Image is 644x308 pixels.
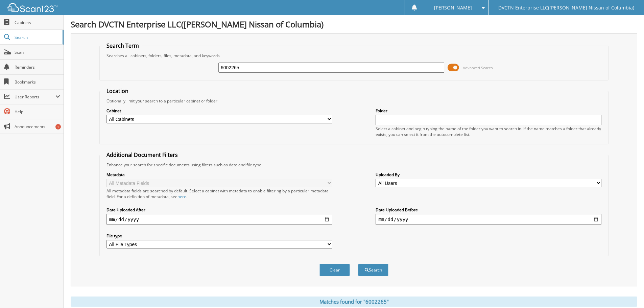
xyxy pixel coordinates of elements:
[106,207,332,213] label: Date Uploaded After
[15,109,60,115] span: Help
[106,172,332,177] label: Metadata
[103,98,605,104] div: Optionally limit your search to a particular cabinet or folder
[15,124,60,129] span: Announcements
[71,297,637,307] div: Matches found for "6002265"
[15,34,59,40] span: Search
[7,3,57,12] img: scan123-logo-white.svg
[103,87,132,95] legend: Location
[103,151,181,159] legend: Additional Document Filters
[358,264,388,276] button: Search
[376,172,601,177] label: Uploaded By
[103,53,605,58] div: Searches all cabinets, folders, files, metadata, and keywords
[463,65,493,70] span: Advanced Search
[376,126,601,137] div: Select a cabinet and begin typing the name of the folder you want to search in. If the name match...
[177,194,186,199] a: here
[15,49,60,55] span: Scan
[55,124,61,129] div: 1
[106,214,332,225] input: start
[434,6,472,10] span: [PERSON_NAME]
[15,20,60,25] span: Cabinets
[376,108,601,114] label: Folder
[71,19,637,30] h1: Search DVCTN Enterprise LLC([PERSON_NAME] Nissan of Columbia)
[106,188,332,199] div: All metadata fields are searched by default. Select a cabinet with metadata to enable filtering b...
[15,64,60,70] span: Reminders
[106,108,332,114] label: Cabinet
[103,42,142,49] legend: Search Term
[376,214,601,225] input: end
[15,94,55,100] span: User Reports
[376,207,601,213] label: Date Uploaded Before
[103,162,605,168] div: Enhance your search for specific documents using filters such as date and file type.
[15,79,60,85] span: Bookmarks
[498,6,634,10] span: DVCTN Enterprise LLC([PERSON_NAME] Nissan of Columbia)
[319,264,350,276] button: Clear
[106,233,332,239] label: File type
